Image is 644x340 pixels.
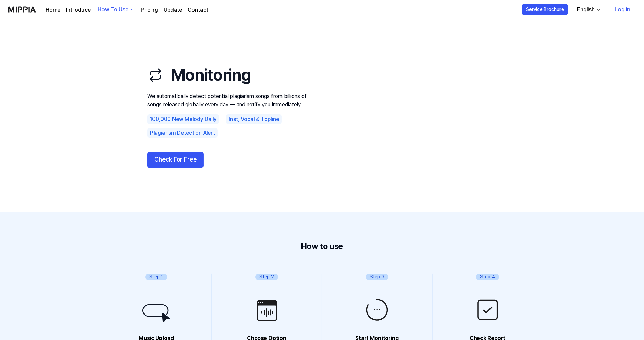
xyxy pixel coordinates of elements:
[188,6,208,14] a: Contact
[46,6,60,14] a: Home
[66,6,91,14] a: Introduce
[147,128,218,138] div: Plagiarism Detection Alert
[96,0,135,19] button: How To Use
[366,274,388,280] div: Step 3
[142,304,170,323] img: step1
[226,114,282,124] div: Inst, Vocal & Topline
[145,274,167,280] div: Step 1
[147,152,204,168] button: Check For Free
[572,3,606,17] button: English
[255,274,278,280] div: Step 2
[147,92,313,109] p: We automatically detect potential plagiarism songs from billions of songs released globally every...
[147,63,313,86] h1: Monitoring
[147,114,219,124] div: 100,000 New Melody Daily
[363,296,391,323] img: step3
[522,4,568,15] button: Service Brochure
[253,296,280,323] img: step2
[74,240,571,253] div: How to use
[476,274,499,280] div: Step 4
[96,6,130,14] div: How To Use
[141,6,158,14] a: Pricing
[576,6,596,14] div: English
[164,6,182,14] a: Update
[474,296,502,323] img: step4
